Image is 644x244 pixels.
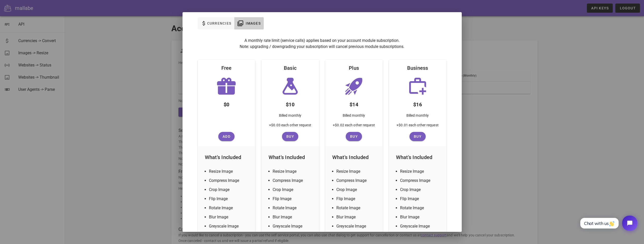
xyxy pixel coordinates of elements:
li: Greyscale Image [273,223,314,229]
li: Flip Image [336,196,378,202]
li: Flip Image [209,196,250,202]
li: Crop Image [336,187,378,193]
div: +$0.02 each other request [329,122,379,132]
span: Buy [284,134,296,138]
span: Buy [411,134,424,138]
li: Rotate Image [209,205,250,211]
li: Crop Image [400,187,441,193]
li: Compress Image [336,178,378,184]
div: What's Included [201,149,252,165]
div: Billed monthly [339,111,369,122]
div: +$0.01 each other request [392,122,443,132]
li: Resize Image [336,168,378,175]
li: Blur Image [336,214,378,220]
li: Rotate Image [400,205,441,211]
li: Rotate Image [336,205,378,211]
p: A monthly rate limit (service calls) applies based on your account module subscription. Note: upg... [198,38,447,50]
li: Crop Image [209,187,250,193]
div: $10 [282,96,299,111]
li: Blur Image [400,214,441,220]
li: Resize Image [400,168,441,175]
button: Buy [282,132,298,141]
div: Billed monthly [275,111,305,122]
span: Currencies [207,21,232,25]
button: Buy [409,132,426,141]
button: Images [234,17,264,29]
li: Flip Image [400,196,441,202]
div: What's Included [265,149,316,165]
li: Compress Image [209,178,250,184]
div: $16 [409,96,426,111]
button: Add [218,132,235,141]
li: Greyscale Image [209,223,250,229]
div: Free [217,60,236,76]
li: Blur Image [209,214,250,220]
button: Buy [346,132,362,141]
li: Flip Image [273,196,314,202]
button: Currencies [198,17,235,29]
div: Basic [280,60,301,76]
div: Plus [345,60,363,76]
li: Compress Image [273,178,314,184]
li: Resize Image [273,168,314,175]
div: $0 [220,96,234,111]
div: What's Included [392,149,443,165]
span: Images [245,21,261,25]
div: $14 [345,96,362,111]
li: Rotate Image [273,205,314,211]
div: Business [403,60,432,76]
li: Greyscale Image [400,223,441,229]
span: Add [220,134,233,138]
iframe: Tidio Chat [575,211,642,235]
li: Compress Image [400,178,441,184]
li: Blur Image [273,214,314,220]
div: +$0.03 each other request [265,122,315,132]
span: Buy [348,134,360,138]
li: Greyscale Image [336,223,378,229]
li: Crop Image [273,187,314,193]
li: Resize Image [209,168,250,175]
div: Billed monthly [402,111,433,122]
div: What's Included [328,149,380,165]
